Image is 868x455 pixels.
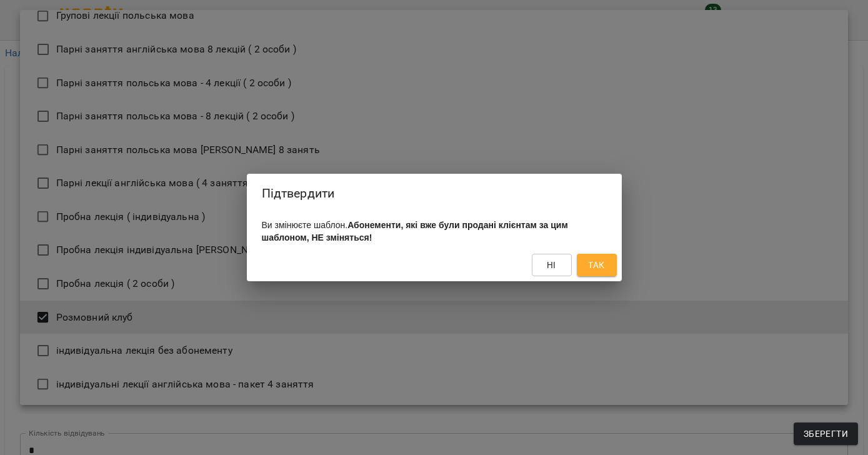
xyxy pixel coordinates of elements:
span: Зберегти [804,426,848,441]
button: Так [577,254,617,276]
span: Ні [547,257,556,272]
span: Так [588,257,604,272]
span: Ви змінюєте шаблон. [262,220,568,242]
b: Абонементи, які вже були продані клієнтам за цим шаблоном, НЕ зміняться! [262,220,568,242]
button: Ні [532,254,572,276]
h2: Підтвердити [262,184,607,203]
